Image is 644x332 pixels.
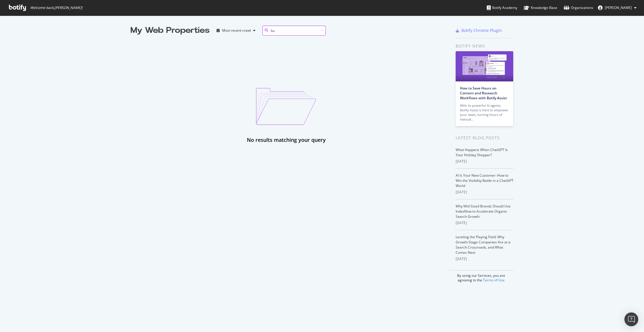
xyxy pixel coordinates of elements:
[483,278,505,283] a: Terms of Use
[448,270,514,283] div: By using our Services, you are agreeing to the
[524,5,557,11] div: Knowledge Base
[214,26,258,35] button: Most recent crawl
[564,5,593,11] div: Organizations
[487,5,517,11] div: Botify Academy
[456,147,508,157] a: What Happens When ChatGPT Is Your Holiday Shopper?
[456,51,513,81] img: How to Save Hours on Content and Research Workflows with Botify Assist
[456,234,510,255] a: Leveling the Playing Field: Why Growth-Stage Companies Are at a Search Crossroads, and What Comes...
[222,29,251,32] div: Most recent crawl
[460,86,507,100] a: How to Save Hours on Content and Research Workflows with Botify Assist
[624,312,638,326] div: Open Intercom Messenger
[456,173,514,188] a: AI Is Your New Customer: How to Win the Visibility Battle in a ChatGPT World
[256,88,316,125] img: emptyProjectImage
[456,159,514,164] div: [DATE]
[262,26,326,36] input: Search
[247,136,326,144] div: No results matching your query
[456,256,514,262] div: [DATE]
[456,43,514,49] div: Botify news
[30,5,82,10] span: Welcome back, [PERSON_NAME] !
[456,220,514,226] div: [DATE]
[130,25,210,36] div: My Web Properties
[461,28,502,33] div: Botify Chrome Plugin
[605,5,632,10] span: Phil Mastroianni
[456,28,502,33] a: Botify Chrome Plugin
[456,204,511,219] a: Why Mid-Sized Brands Should Use IndexNow to Accelerate Organic Search Growth
[456,135,514,141] div: Latest Blog Posts
[593,3,641,12] button: [PERSON_NAME]
[456,190,514,195] div: [DATE]
[460,103,509,122] div: With its powerful AI agents, Botify Assist is here to empower your team, turning hours of manual…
